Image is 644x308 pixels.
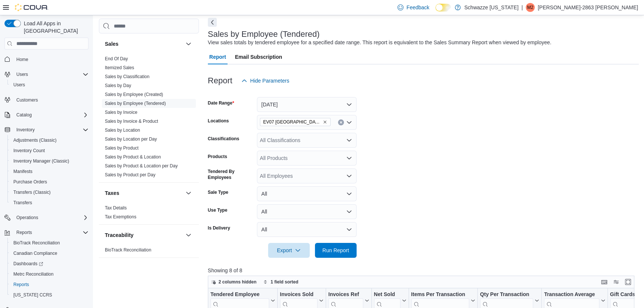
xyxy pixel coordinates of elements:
[13,169,32,174] span: Manifests
[105,189,183,197] button: Taxes
[208,277,260,286] button: 2 columns hidden
[10,249,60,258] a: Canadian Compliance
[235,49,282,64] span: Email Subscription
[238,73,292,88] button: Hide Parameters
[10,238,88,247] span: BioTrack Reconciliation
[260,277,302,286] button: 1 field sorted
[323,120,327,124] button: Remove EV07 Paradise Hills from selection in this group
[7,259,91,269] a: Dashboards
[10,136,88,145] span: Adjustments (Classic)
[13,292,52,298] span: [US_STATE] CCRS
[1,125,91,135] button: Inventory
[105,145,139,151] span: Sales by Product
[105,40,119,48] h3: Sales
[346,137,352,143] button: Open list of options
[184,231,193,240] button: Traceability
[10,136,59,145] a: Adjustments (Classic)
[10,249,88,258] span: Canadian Compliance
[464,3,519,12] p: Schwazze [US_STATE]
[268,243,310,258] button: Export
[208,39,551,46] div: View sales totals by tendered employee for a specified date range. This report is equivalent to t...
[13,213,88,222] span: Operations
[7,145,91,156] button: Inventory Count
[411,291,469,298] div: Items Per Transaction
[338,119,344,125] button: Clear input
[10,291,55,299] a: [US_STATE] CCRS
[105,137,157,142] a: Sales by Location per Day
[7,279,91,290] button: Reports
[1,69,91,80] button: Users
[105,128,140,133] a: Sales by Location
[13,96,41,105] a: Customers
[257,97,357,112] button: [DATE]
[105,65,134,71] span: Itemized Sales
[13,228,35,237] button: Reports
[99,54,199,182] div: Sales
[1,110,91,120] button: Catalog
[10,291,88,299] span: Washington CCRS
[13,148,45,154] span: Inventory Count
[10,198,35,207] a: Transfers
[184,39,193,48] button: Sales
[527,3,534,12] span: M2
[105,56,128,62] span: End Of Day
[612,277,621,286] button: Display options
[273,243,305,258] span: Export
[105,100,166,106] span: Sales by Employee (Tendered)
[13,179,47,185] span: Purchase Orders
[13,70,88,79] span: Users
[105,172,155,178] span: Sales by Product per Day
[544,291,599,298] div: Transaction Average
[208,30,320,39] h3: Sales by Employee (Tendered)
[7,156,91,166] button: Inventory Manager (Classic)
[10,157,72,166] a: Inventory Manager (Classic)
[346,173,352,179] button: Open list of options
[105,136,157,142] span: Sales by Location per Day
[219,279,257,285] span: 2 columns hidden
[105,145,139,151] a: Sales by Product
[16,215,38,221] span: Operations
[1,227,91,238] button: Reports
[99,246,199,257] div: Traceability
[105,231,183,239] button: Traceability
[521,3,523,12] p: |
[105,189,119,197] h3: Taxes
[13,82,25,88] span: Users
[105,56,128,61] a: End Of Day
[105,154,161,160] a: Sales by Product & Location
[13,189,51,195] span: Transfers (Classic)
[10,188,88,197] span: Transfers (Classic)
[208,169,254,180] label: Tendered By Employees
[105,163,178,169] a: Sales by Product & Location per Day
[328,291,363,298] div: Invoices Ref
[208,154,227,160] label: Products
[105,247,151,253] a: BioTrack Reconciliation
[280,291,318,298] div: Invoices Sold
[7,166,91,177] button: Manifests
[105,92,163,97] span: Sales by Employee (Created)
[16,230,32,235] span: Reports
[7,187,91,198] button: Transfers (Classic)
[13,137,57,143] span: Adjustments (Classic)
[260,118,331,126] span: EV07 Paradise Hills
[105,119,158,124] a: Sales by Invoice & Product
[7,177,91,187] button: Purchase Orders
[105,205,127,211] a: Tax Details
[7,80,91,90] button: Users
[13,125,38,134] button: Inventory
[1,54,91,64] button: Home
[209,49,226,64] span: Report
[10,259,46,268] a: Dashboards
[105,101,166,106] a: Sales by Employee (Tendered)
[13,158,69,164] span: Inventory Manager (Classic)
[105,231,133,239] h3: Traceability
[1,94,91,105] button: Customers
[250,77,289,84] span: Hide Parameters
[16,127,35,133] span: Inventory
[13,55,31,64] a: Home
[1,212,91,223] button: Operations
[13,271,54,277] span: Metrc Reconciliation
[16,112,32,118] span: Catalog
